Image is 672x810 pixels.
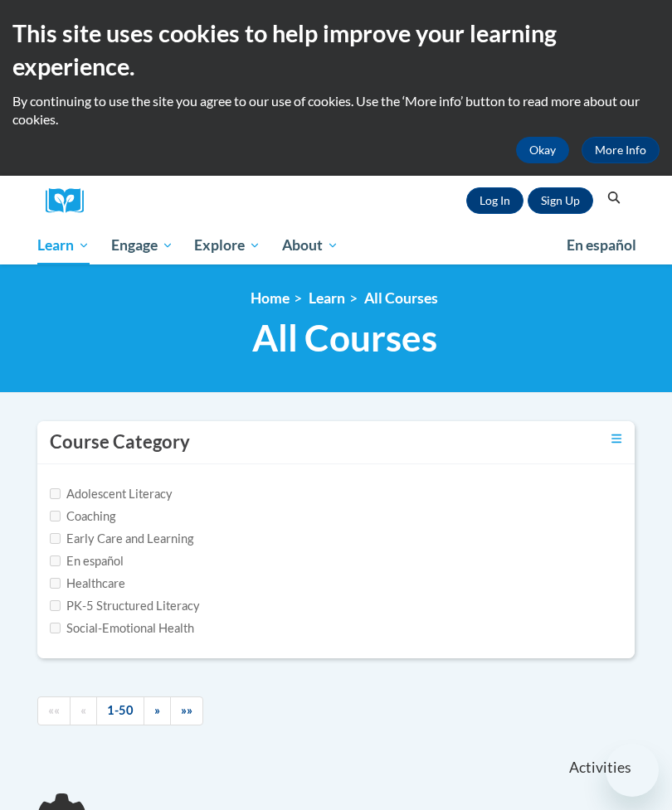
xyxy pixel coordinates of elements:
[154,703,160,717] span: »
[100,226,184,264] a: Engage
[50,530,193,548] label: Early Care and Learning
[50,619,194,638] label: Social-Emotional Health
[271,226,349,264] a: About
[50,623,61,633] input: Checkbox for Options
[48,703,60,717] span: ««
[364,289,438,307] a: All Courses
[80,703,86,717] span: «
[27,226,100,264] a: Learn
[46,188,95,214] img: Logo brand
[183,226,271,264] a: Explore
[111,235,173,255] span: Engage
[50,600,61,611] input: Checkbox for Options
[96,696,144,725] a: 1-50
[251,289,290,307] a: Home
[181,703,192,717] span: »»
[50,555,61,566] input: Checkbox for Options
[194,235,261,255] span: Explore
[12,92,660,129] p: By continuing to use the site you agree to our use of cookies. Use the ‘More info’ button to read...
[582,137,660,163] a: More Info
[50,533,61,544] input: Checkbox for Options
[528,187,593,214] a: Register
[252,316,437,360] span: All Courses
[516,137,569,163] button: Okay
[606,744,659,797] iframe: Button to launch messaging window
[611,429,622,448] a: Toggle collapse
[25,226,647,264] div: Main menu
[37,696,71,725] a: Begining
[567,236,636,254] span: En español
[70,696,97,725] a: Previous
[50,578,61,589] input: Checkbox for Options
[50,485,173,503] label: Adolescent Literacy
[569,759,631,777] span: Activities
[282,235,338,255] span: About
[46,188,95,214] a: Cox Campus
[37,235,90,255] span: Learn
[50,488,61,499] input: Checkbox for Options
[556,228,647,263] a: En español
[601,188,626,208] button: Search
[50,507,115,526] label: Coaching
[309,289,345,307] a: Learn
[12,17,660,84] h2: This site uses cookies to help improve your learning experience.
[144,696,171,725] a: Next
[50,511,61,521] input: Checkbox for Options
[50,575,125,593] label: Healthcare
[50,552,124,570] label: En español
[50,597,200,615] label: PK-5 Structured Literacy
[170,696,203,725] a: End
[50,429,190,455] h3: Course Category
[466,187,523,214] a: Log In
